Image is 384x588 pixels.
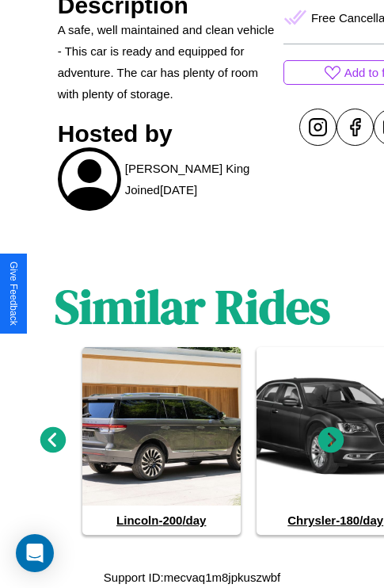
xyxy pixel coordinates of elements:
[82,506,241,535] h4: Lincoln - 200 /day
[58,19,276,105] p: A safe, well maintained and clean vehicle - This car is ready and equipped for adventure. The car...
[8,262,19,326] div: Give Feedback
[125,179,197,200] p: Joined [DATE]
[58,120,276,147] h3: Hosted by
[55,274,330,339] h1: Similar Rides
[16,534,54,572] div: Open Intercom Messenger
[82,347,241,535] a: Lincoln-200/day
[104,567,280,588] p: Support ID: mecvaq1m8jpkuszwbf
[125,158,250,179] p: [PERSON_NAME] King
